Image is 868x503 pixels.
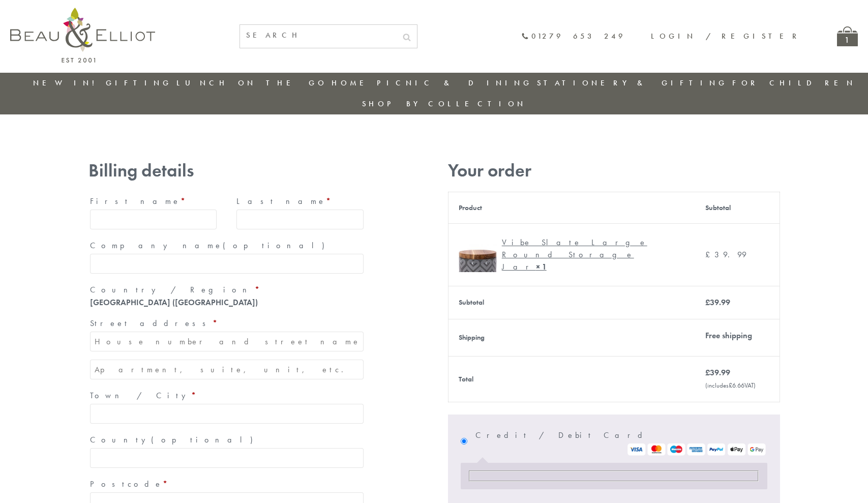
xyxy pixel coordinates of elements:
[459,234,685,276] a: Vibe Slate Large Round Storage Jar Vibe Slate Large Round Storage Jar× 1
[705,381,756,390] small: (includes VAT)
[90,238,364,254] label: Company name
[362,99,526,109] a: Shop by collection
[90,282,364,298] label: Country / Region
[90,476,364,492] label: Postcode
[90,297,258,308] strong: [GEOGRAPHIC_DATA] ([GEOGRAPHIC_DATA])
[475,427,767,456] label: Credit / Debit Card
[627,443,767,456] img: Stripe
[537,78,728,88] a: Stationery & Gifting
[448,192,695,223] th: Product
[705,249,714,260] span: £
[521,32,625,41] a: 01279 653 249
[88,160,365,181] h3: Billing details
[151,434,259,445] span: (optional)
[90,315,364,332] label: Street address
[695,192,780,223] th: Subtotal
[651,31,801,41] a: Login / Register
[536,261,547,272] strong: × 1
[90,360,364,379] input: Apartment, suite, unit, etc. (optional)
[448,356,695,402] th: Total
[837,26,858,46] a: 1
[729,381,732,390] span: £
[176,78,327,88] a: Lunch On The Go
[240,25,397,46] input: SEARCH
[705,330,752,341] label: Free shipping
[729,381,744,390] span: 6.66
[705,297,730,308] bdi: 39.99
[705,367,710,378] span: £
[106,78,172,88] a: Gifting
[90,193,217,210] label: First name
[732,78,856,88] a: For Children
[236,193,364,210] label: Last name
[448,319,695,356] th: Shipping
[90,332,364,351] input: House number and street name
[377,78,532,88] a: Picnic & Dining
[502,236,678,273] div: Vibe Slate Large Round Storage Jar
[448,160,780,181] h3: Your order
[90,432,364,448] label: County
[10,8,155,63] img: logo
[332,78,372,88] a: Home
[90,388,364,404] label: Town / City
[459,234,497,272] img: Vibe Slate Large Round Storage Jar
[33,78,101,88] a: New in!
[705,249,746,260] bdi: 39.99
[705,297,710,308] span: £
[448,286,695,319] th: Subtotal
[705,367,730,378] bdi: 39.99
[223,240,331,251] span: (optional)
